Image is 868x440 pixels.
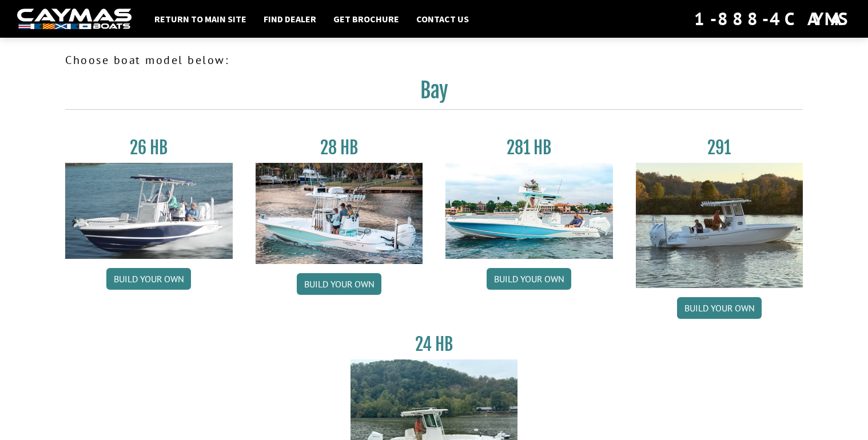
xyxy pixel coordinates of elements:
h2: Bay [65,78,803,110]
a: Build your own [677,297,762,319]
a: Get Brochure [328,11,405,26]
a: Contact Us [411,11,475,26]
img: 291_Thumbnail.jpg [636,163,803,288]
a: Build your own [297,273,381,295]
img: white-logo-c9c8dbefe5ff5ceceb0f0178aa75bf4bb51f6bca0971e226c86eb53dfe498488.png [17,9,132,30]
h3: 291 [636,137,803,158]
img: 26_new_photo_resized.jpg [65,163,233,259]
h3: 26 HB [65,137,233,158]
a: Return to main site [149,11,252,26]
img: 28-hb-twin.jpg [445,163,613,259]
h3: 24 HB [351,334,518,355]
h3: 28 HB [256,137,423,158]
div: 1-888-4CAYMAS [694,6,851,31]
img: 28_hb_thumbnail_for_caymas_connect.jpg [256,163,423,264]
a: Build your own [106,268,191,290]
a: Find Dealer [258,11,322,26]
h3: 281 HB [445,137,613,158]
a: Build your own [487,268,571,290]
p: Choose boat model below: [65,51,803,69]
